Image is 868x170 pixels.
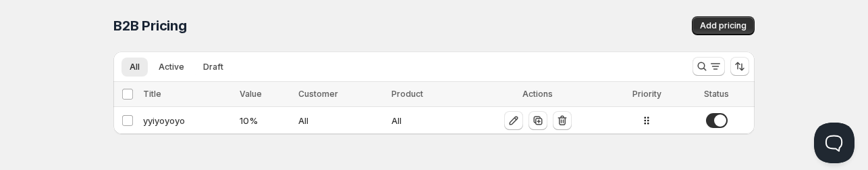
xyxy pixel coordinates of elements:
span: Customer [298,89,338,99]
span: B2B Pricing [113,18,187,34]
button: Add pricing [692,16,755,35]
div: 10 % [240,114,290,127]
span: Draft [203,62,223,72]
span: Actions [522,89,553,99]
span: Title [143,89,161,99]
iframe: Help Scout Beacon - Open [814,123,855,163]
div: All [391,114,460,127]
span: All [130,62,140,72]
button: Sort the results [730,57,749,76]
span: Status [704,89,729,99]
span: Priority [632,89,661,99]
span: Active [159,62,184,72]
div: yyiyoyoyo [143,114,232,127]
button: Search and filter results [693,57,725,76]
span: Add pricing [700,20,747,31]
span: Product [391,89,423,99]
div: All [298,114,383,127]
span: Value [240,89,262,99]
